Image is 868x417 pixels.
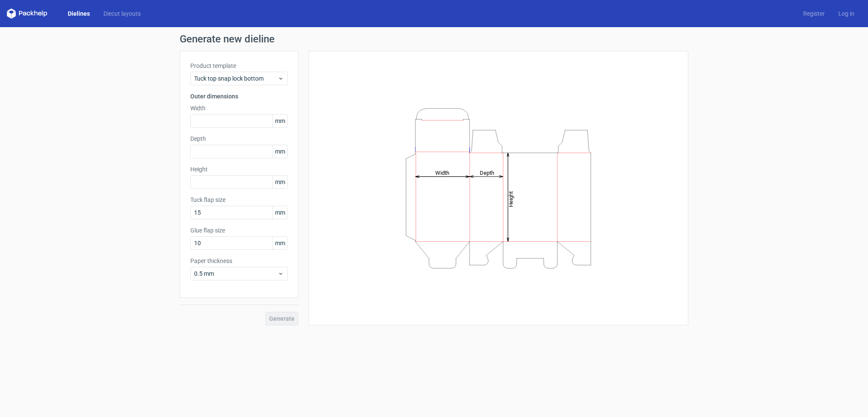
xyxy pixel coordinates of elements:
h3: Outer dimensions [190,92,288,101]
label: Width [190,104,288,112]
label: Glue flap size [190,226,288,235]
label: Depth [190,134,288,143]
span: mm [273,237,287,249]
span: 0.5 mm [194,269,278,278]
tspan: Depth [480,169,494,176]
label: Height [190,165,288,174]
tspan: Width [435,169,449,176]
span: mm [273,206,287,219]
span: Tuck top snap lock bottom [194,74,278,83]
a: Diecut layouts [97,9,147,18]
label: Tuck flap size [190,196,288,204]
span: mm [273,176,287,188]
label: Paper thickness [190,257,288,265]
span: mm [273,145,287,158]
a: Dielines [61,9,97,18]
a: Log in [832,9,861,18]
a: Register [796,9,832,18]
label: Product template [190,62,288,70]
span: mm [273,115,287,127]
tspan: Height [508,191,514,207]
h1: Generate new dieline [180,34,688,44]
